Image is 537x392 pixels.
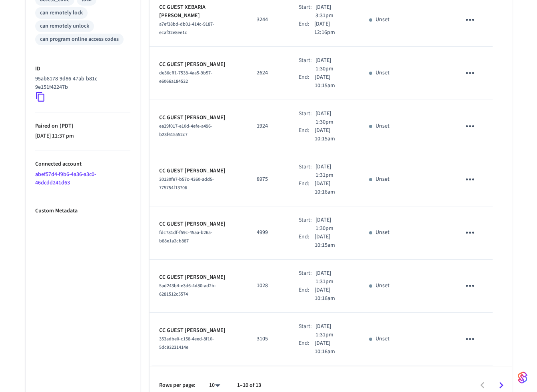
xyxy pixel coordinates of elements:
[299,322,315,339] div: Start:
[315,216,350,233] p: [DATE] 1:30pm
[299,73,315,90] div: End:
[257,16,279,24] p: 3244
[159,229,212,244] span: fdc781df-f59c-45aa-b265-b88e1a2cb887
[299,216,315,233] div: Start:
[315,286,350,303] p: [DATE] 10:16am
[159,336,214,351] span: 353adbe0-c158-4eed-8f10-5dc93231414e
[205,380,224,391] div: 10
[257,122,279,130] p: 1924
[159,282,216,298] span: 5ad243b4-e3d6-4d80-ad2b-6281512c5574
[159,70,212,85] span: de36cff1-7538-4aa5-9b57-e6066a184532
[315,126,350,143] p: [DATE] 10:15am
[375,69,389,77] p: Unset
[40,22,89,30] div: can remotely unlock
[375,175,389,184] p: Unset
[315,339,350,356] p: [DATE] 10:16am
[299,269,315,286] div: Start:
[58,122,74,130] span: ( PDT )
[315,322,350,339] p: [DATE] 1:31pm
[299,339,315,356] div: End:
[315,56,350,73] p: [DATE] 1:30pm
[257,335,279,343] p: 3105
[35,75,127,92] p: 95ab8178-9d86-47ab-b81c-9e151f42247b
[40,35,119,44] div: can program online access codes
[315,180,350,196] p: [DATE] 10:16am
[159,381,196,390] p: Rows per page:
[518,371,527,384] img: SeamLogoGradient.69752ec5.svg
[315,3,350,20] p: [DATE] 3:31pm
[299,126,315,143] div: End:
[299,110,315,126] div: Start:
[257,282,279,290] p: 1028
[159,273,238,282] p: CC GUEST [PERSON_NAME]
[159,167,238,175] p: CC GUEST [PERSON_NAME]
[257,175,279,184] p: 8975
[35,170,96,187] a: abef57d4-f9b6-4a36-a3c0-46dcdd241d63
[159,326,238,335] p: CC GUEST [PERSON_NAME]
[159,176,214,191] span: 30130fe7-b57c-4360-add5-775754f13706
[315,110,350,126] p: [DATE] 1:30pm
[159,21,214,36] span: a7ef38bd-db01-414c-9187-ecaf32e8ee1c
[299,163,315,180] div: Start:
[257,228,279,237] p: 4999
[375,335,389,343] p: Unset
[35,160,130,168] p: Connected account
[299,286,315,303] div: End:
[159,60,238,69] p: CC GUEST [PERSON_NAME]
[315,163,350,180] p: [DATE] 1:31pm
[315,73,350,90] p: [DATE] 10:15am
[315,269,350,286] p: [DATE] 1:31pm
[375,282,389,290] p: Unset
[237,381,261,390] p: 1–10 of 13
[159,220,238,228] p: CC GUEST [PERSON_NAME]
[299,233,315,250] div: End:
[375,122,389,130] p: Unset
[40,9,83,17] div: can remotely lock
[299,56,315,73] div: Start:
[299,3,315,20] div: Start:
[375,228,389,237] p: Unset
[314,20,350,37] p: [DATE] 12:16pm
[35,122,130,130] p: Paired on
[299,20,315,37] div: End:
[375,16,389,24] p: Unset
[159,3,238,20] p: CC GUEST XEBARIA [PERSON_NAME]
[299,180,315,196] div: End:
[159,123,212,138] span: ea29f017-e10d-4efe-a496-b23f615552c7
[35,132,130,140] p: [DATE] 11:37 pm
[257,69,279,77] p: 2624
[35,207,130,215] p: Custom Metadata
[159,114,238,122] p: CC GUEST [PERSON_NAME]
[35,65,130,73] p: ID
[315,233,350,250] p: [DATE] 10:15am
